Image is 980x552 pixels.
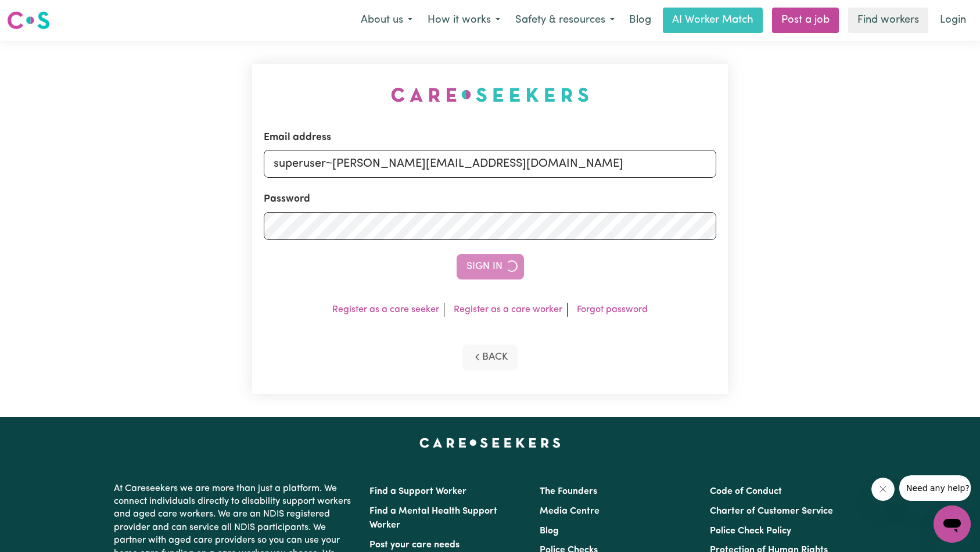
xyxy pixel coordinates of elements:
[7,10,50,31] img: Careseekers logo
[540,487,597,496] a: The Founders
[663,8,763,33] a: AI Worker Match
[577,305,648,314] a: Forgot password
[508,8,622,33] button: Safety & resources
[871,478,895,501] iframe: Close message
[369,487,466,496] a: Find a Support Worker
[710,526,791,536] a: Police Check Policy
[899,475,971,501] iframe: Message from company
[420,8,508,33] button: How it works
[772,8,839,33] a: Post a job
[353,8,420,33] button: About us
[848,8,928,33] a: Find workers
[934,506,971,543] iframe: Button to launch messaging window
[540,507,600,516] a: Media Centre
[369,507,497,530] a: Find a Mental Health Support Worker
[933,8,973,33] a: Login
[710,507,833,516] a: Charter of Customer Service
[710,487,782,496] a: Code of Conduct
[264,150,717,178] input: Email address
[369,540,460,550] a: Post your care needs
[264,192,310,207] label: Password
[540,526,559,536] a: Blog
[332,305,439,314] a: Register as a care seeker
[264,130,331,145] label: Email address
[419,438,561,447] a: Careseekers home page
[7,7,50,34] a: Careseekers logo
[622,8,658,33] a: Blog
[454,305,562,314] a: Register as a care worker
